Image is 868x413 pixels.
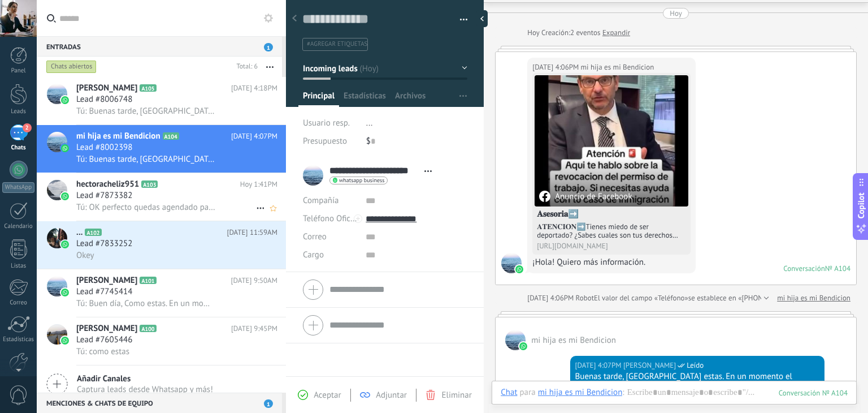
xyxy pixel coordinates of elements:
div: Correo [2,299,35,307]
img: waba.svg [515,265,523,273]
a: avataricon[PERSON_NAME]A101[DATE] 9:50AMLead #7745414Tú: Buen día, Como estas. En un momento el A... [37,269,286,317]
span: para [520,387,536,398]
span: hectoracheliz951 [76,179,139,190]
div: Chats abiertos [46,60,97,74]
span: Principal [303,91,335,107]
span: Usuario resp. [303,118,350,128]
span: Tú: OK perfecto quedas agendado para el día de [DATE] alas 12:00pm ESTAR AL PENDIENTE PARA QUE RE... [76,202,215,213]
img: icon [61,289,69,296]
div: Compañía [303,192,357,210]
div: Hoy [670,8,682,19]
span: Lead #8002398 [76,142,132,153]
a: avataricon...A102[DATE] 11:59AMLead #7833252Okey [37,221,286,269]
span: [DATE] 9:50AM [231,275,277,286]
span: A102 [85,229,101,236]
a: avataricon[PERSON_NAME]A100[DATE] 9:45PMLead #7605446Tú: como estas [37,317,286,365]
img: icon [61,144,69,152]
span: Okey [76,250,94,261]
div: Chats [2,144,35,152]
span: Lead #8006748 [76,94,132,105]
div: Entradas [37,36,282,57]
div: Cargo [303,246,357,264]
span: [DATE] 4:07PM [231,131,277,142]
span: Robot [576,293,594,303]
div: Leads [2,108,35,115]
div: Conversación [783,264,825,273]
img: icon [61,96,69,104]
div: ¡Hola! Quiero más información. [532,257,691,268]
a: Anuncio de Facebook𝐀𝐬𝐞𝐬𝐨𝐫𝐢𝐚➡️𝐀𝐓𝐄𝐍𝐂𝐈𝐎𝐍➡️Tienes miedo de ser deportado? ¿Sabes cuales son tus derec... [535,75,688,252]
span: mi hija es mi Bendicion [531,335,616,346]
a: avatariconmi hija es mi BendicionA104[DATE] 4:07PMLead #8002398Tú: Buenas tarde, [GEOGRAPHIC_DATA... [37,125,286,173]
div: Calendario [2,223,35,230]
span: Leído [687,360,704,371]
div: Panel [2,67,35,75]
div: WhatsApp [2,182,34,193]
span: Tú: Buenas tarde, [GEOGRAPHIC_DATA] estas. En un momento el Abogado se comunicara contigo para da... [76,154,215,165]
div: Ocultar [476,10,488,27]
span: 1 [264,43,273,51]
span: Susana Rocha (Oficina de Venta) [623,360,676,371]
span: whatsapp business [339,178,384,183]
a: avatariconhectoracheliz951A103Hoy 1:41PMLead #7873382Tú: OK perfecto quedas agendado para el día ... [37,173,286,221]
span: Estadísticas [344,91,386,107]
span: [PERSON_NAME] [76,83,137,94]
span: : [622,387,624,398]
span: A103 [141,180,158,188]
div: [DATE] 4:06PM [532,62,580,73]
span: mi hija es mi Bendicion [76,131,160,142]
img: icon [61,240,69,248]
span: 1 [264,399,273,408]
span: Hoy 1:41PM [240,179,277,190]
div: Anuncio de Facebook [539,191,632,202]
div: 104 [779,388,848,398]
a: avataricon[PERSON_NAME]A105[DATE] 4:18PMLead #8006748Tú: Buenas tarde, [GEOGRAPHIC_DATA] estas. E... [37,77,286,124]
span: Tú: Buenas tarde, [GEOGRAPHIC_DATA] estas. En un momento el Abogado se comunicara contigo para da... [76,106,215,117]
span: Lead #7833252 [76,238,132,249]
h4: 𝐀𝐬𝐞𝐬𝐨𝐫𝐢𝐚➡️ [537,209,686,220]
span: Teléfono Oficina [303,213,362,224]
span: se establece en «[PHONE_NUMBER]» [688,292,804,304]
div: [DATE] 4:07PM [575,360,623,371]
span: [DATE] 9:45PM [231,323,277,334]
span: Añadir Canales [77,373,213,384]
div: [URL][DOMAIN_NAME] [537,242,686,250]
a: mi hija es mi Bendicion [777,292,850,304]
span: Eliminar [441,390,471,401]
span: Archivos [395,91,426,107]
span: Copilot [856,193,867,219]
span: Correo [303,231,327,242]
div: Menciones & Chats de equipo [37,393,282,413]
div: Buenas tarde, [GEOGRAPHIC_DATA] estas. En un momento el Abogado se comunicara contigo para darte ... [575,371,819,405]
span: mi hija es mi Bendicion [581,62,654,73]
a: Expandir [602,27,630,38]
span: Captura leads desde Whatsapp y más! [77,384,213,395]
div: Presupuesto [303,132,358,150]
span: Aceptar [314,390,341,401]
span: [DATE] 4:18PM [231,83,277,94]
div: 𝐀𝐓𝐄𝐍𝐂𝐈𝐎𝐍➡️Tienes miedo de ser deportado? ¿Sabes cuales son tus derechos como inmigrante? Permiso ... [537,222,686,239]
img: icon [61,192,69,200]
span: 2 [23,123,32,132]
span: mi hija es mi Bendicion [501,253,522,273]
span: Tú: como estas [76,346,129,357]
button: Correo [303,228,327,246]
span: [PERSON_NAME] [76,323,137,334]
span: Lead #7745414 [76,286,132,298]
div: Estadísticas [2,336,35,343]
span: Lead #7605446 [76,334,132,346]
span: A104 [163,132,179,140]
span: #agregar etiquetas [307,40,367,48]
span: mi hija es mi Bendicion [505,330,526,350]
button: Teléfono Oficina [303,210,357,228]
span: A101 [140,277,156,284]
span: 2 eventos [570,27,600,38]
span: Lead #7873382 [76,190,132,201]
div: Hoy [527,27,541,38]
span: [PERSON_NAME] [76,275,137,286]
span: ... [76,227,83,238]
div: Total: 6 [232,61,258,72]
span: A100 [140,325,156,332]
span: A105 [140,84,156,92]
span: [DATE] 11:59AM [227,227,277,238]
